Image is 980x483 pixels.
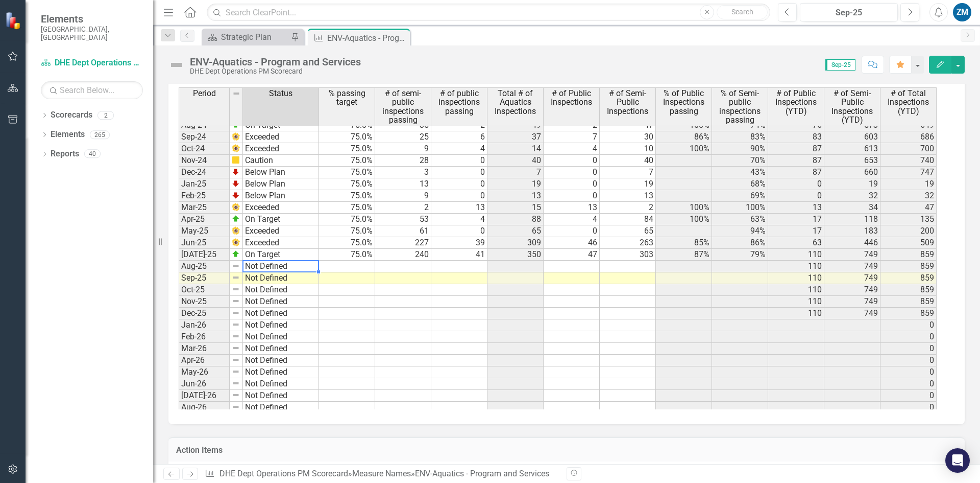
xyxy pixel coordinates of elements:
div: » » [205,468,559,480]
span: Search [731,8,753,16]
td: 859 [880,249,937,261]
td: Not Defined [243,296,319,308]
td: 100% [712,202,768,214]
td: 75.0% [319,143,375,155]
td: 749 [824,284,880,296]
td: 75.0% [319,249,375,261]
td: 25 [375,131,431,143]
td: 110 [768,249,824,261]
td: 65 [487,225,544,237]
img: 8DAGhfEEPCf229AAAAAElFTkSuQmCC [232,89,240,98]
td: 75.0% [319,190,375,202]
td: 2 [600,202,656,214]
td: 118 [824,214,880,225]
img: 8DAGhfEEPCf229AAAAAElFTkSuQmCC [232,262,240,270]
td: 39 [431,237,487,249]
span: # of Total Inspections (YTD) [883,89,934,116]
span: % passing target [321,89,373,107]
img: zOikAAAAAElFTkSuQmCC [232,215,240,223]
td: Aug-25 [179,261,230,272]
span: # of Public Inspections [546,89,597,107]
td: 41 [431,249,487,261]
td: 240 [375,249,431,261]
button: Search [717,5,768,19]
td: 40 [487,155,544,167]
td: 613 [824,143,880,155]
td: Oct-25 [179,284,230,296]
td: 6 [431,131,487,143]
td: Apr-25 [179,214,230,225]
input: Search ClearPoint... [207,4,770,21]
td: 30 [600,131,656,143]
td: 90% [712,143,768,155]
td: Feb-26 [179,331,230,343]
img: zOikAAAAAElFTkSuQmCC [232,250,240,258]
td: 75.0% [319,167,375,178]
td: 0 [544,155,600,167]
td: 43% [712,167,768,178]
td: 17 [768,214,824,225]
td: 660 [824,167,880,178]
td: Not Defined [243,319,319,331]
td: 32 [824,190,880,202]
td: 88 [487,214,544,225]
td: 653 [824,155,880,167]
td: 859 [880,308,937,319]
span: % of Public Inspections passing [658,89,709,116]
td: 7 [544,131,600,143]
td: 0 [431,178,487,190]
td: 47 [880,202,937,214]
td: [DATE]-26 [179,390,230,402]
td: 0 [544,178,600,190]
input: Search Below... [41,81,143,99]
td: 94% [712,225,768,237]
td: 603 [824,131,880,143]
td: 859 [880,261,937,272]
td: [DATE]-25 [179,249,230,261]
img: TnMDeAgwAPMxUmUi88jYAAAAAElFTkSuQmCC [232,191,240,199]
td: 686 [880,131,937,143]
div: ZM [953,3,971,21]
div: Sep-25 [803,7,894,19]
img: 8DAGhfEEPCf229AAAAAElFTkSuQmCC [232,344,240,352]
td: 2 [375,202,431,214]
td: Apr-26 [179,355,230,366]
td: 53 [375,214,431,225]
img: TnMDeAgwAPMxUmUi88jYAAAAAElFTkSuQmCC [232,179,240,188]
td: 0 [880,319,937,331]
td: 4 [544,214,600,225]
td: 13 [600,190,656,202]
td: 86% [656,131,712,143]
td: Feb-25 [179,190,230,202]
span: Elements [41,13,143,25]
span: % of Semi-public inspections passing [714,89,766,125]
td: Below Plan [243,178,319,190]
td: 87 [768,167,824,178]
td: 14 [487,143,544,155]
span: Status [269,89,292,98]
td: 3 [375,167,431,178]
td: 75.0% [319,225,375,237]
td: Dec-24 [179,167,230,178]
td: 0 [544,225,600,237]
td: 749 [824,272,880,284]
td: 0 [768,178,824,190]
td: Oct-24 [179,143,230,155]
td: 9 [375,143,431,155]
td: 749 [824,296,880,308]
a: DHE Dept Operations PM Scorecard [41,57,143,69]
td: 87 [768,143,824,155]
a: DHE Dept Operations PM Scorecard [219,469,348,478]
td: Exceeded [243,143,319,155]
td: 0 [431,225,487,237]
td: On Target [243,214,319,225]
td: 19 [487,178,544,190]
img: 8DAGhfEEPCf229AAAAAElFTkSuQmCC [232,391,240,399]
td: 0 [880,355,937,366]
td: 75.0% [319,178,375,190]
td: Jun-25 [179,237,230,249]
td: Not Defined [243,261,319,272]
td: Jan-26 [179,319,230,331]
img: JpT6s+e4AmW+dy7Pk4GTKe+Wf9TP8P3oC8sjWicOEAAAAASUVORK5CYII= [232,226,240,235]
td: 859 [880,284,937,296]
